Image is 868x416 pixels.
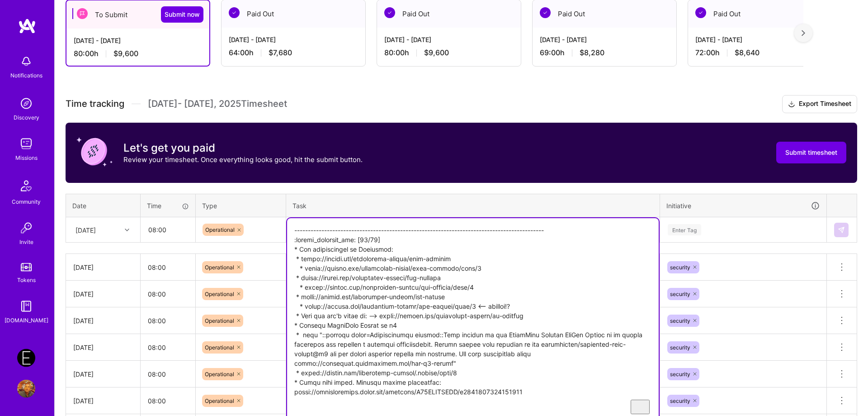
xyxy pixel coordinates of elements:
span: Operational [205,226,235,233]
span: Submit timesheet [785,148,837,157]
span: $8,640 [735,48,759,57]
img: coin [76,134,113,170]
span: Submit now [165,10,200,19]
div: Community [12,197,41,206]
input: HH:MM [141,309,195,333]
span: Operational [205,264,234,271]
div: [DATE] [73,263,133,272]
div: Enter Tag [668,223,701,237]
div: [DATE] [73,316,133,325]
div: [DATE] - [DATE] [540,35,669,44]
button: Submit now [161,6,203,23]
div: 69:00 h [540,48,669,57]
div: 80:00 h [384,48,514,57]
div: Missions [15,153,38,163]
div: [DATE] [73,396,133,406]
span: $9,600 [113,49,138,58]
img: teamwork [17,135,35,153]
button: Export Timesheet [782,95,857,113]
div: Invite [19,237,33,247]
img: guide book [17,297,35,316]
span: Time tracking [66,98,124,110]
span: security [670,317,690,324]
a: Endeavor: Onlocation Mobile/Security- 3338TSV275 [15,349,38,367]
div: [DATE] - [DATE] [695,35,825,44]
input: HH:MM [141,362,195,386]
th: Task [286,194,660,217]
img: right [802,30,805,36]
div: 80:00 h [74,49,202,58]
span: [DATE] - [DATE] , 2025 Timesheet [148,98,287,110]
div: 64:00 h [229,48,358,57]
span: $9,600 [424,48,449,57]
img: Submit [838,226,845,234]
span: security [670,344,690,351]
div: Tokens [17,275,36,285]
div: [DATE] [73,343,133,352]
span: security [670,264,690,271]
span: security [670,291,690,297]
img: bell [17,53,35,71]
div: [DATE] - [DATE] [74,36,202,45]
div: [DATE] [73,289,133,299]
th: Date [66,194,141,217]
div: 72:00 h [695,48,825,57]
div: [DATE] [73,369,133,379]
input: HH:MM [141,255,195,279]
h3: Let's get you paid [123,141,363,155]
div: To Submit [66,0,209,29]
input: HH:MM [141,218,195,242]
img: tokens [21,263,32,272]
div: Notifications [10,71,42,80]
a: User Avatar [15,380,38,398]
span: $7,680 [269,48,292,57]
i: icon Download [788,100,795,109]
span: security [670,371,690,378]
div: Initiative [666,201,820,211]
img: Paid Out [384,7,395,18]
div: [DATE] - [DATE] [384,35,514,44]
img: Invite [17,219,35,237]
span: Operational [205,291,234,297]
input: HH:MM [141,282,195,306]
span: Operational [205,371,234,378]
div: Discovery [14,113,39,122]
input: HH:MM [141,389,195,413]
span: security [670,397,690,404]
div: [DOMAIN_NAME] [5,316,48,325]
span: Operational [205,344,234,351]
i: icon Chevron [125,228,129,232]
span: Operational [205,317,234,324]
th: Type [196,194,286,217]
div: [DATE] - [DATE] [229,35,358,44]
p: Review your timesheet. Once everything looks good, hit the submit button. [123,155,363,164]
input: HH:MM [141,335,195,359]
img: Paid Out [540,7,551,18]
img: To Submit [77,8,88,19]
div: [DATE] [75,225,96,234]
span: $8,280 [580,48,604,57]
img: Community [15,175,37,197]
img: Paid Out [695,7,706,18]
img: discovery [17,95,35,113]
span: Operational [205,397,234,404]
img: logo [18,18,36,34]
img: User Avatar [17,380,35,398]
img: Endeavor: Onlocation Mobile/Security- 3338TSV275 [17,349,35,367]
img: Paid Out [229,7,240,18]
div: Time [147,201,189,210]
button: Submit timesheet [776,142,846,163]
